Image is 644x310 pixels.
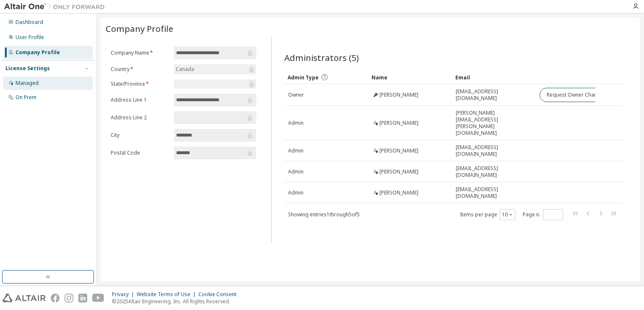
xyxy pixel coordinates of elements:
[111,66,169,73] label: Country
[456,165,532,179] span: [EMAIL_ADDRESS][DOMAIN_NAME]
[4,3,109,11] img: Altair One
[379,168,418,175] span: [PERSON_NAME]
[288,74,319,81] span: Admin Type
[174,64,256,74] div: Canada
[288,120,304,126] span: Admin
[288,147,304,154] span: Admin
[456,110,532,137] span: [PERSON_NAME][EMAIL_ADDRESS][PERSON_NAME][DOMAIN_NAME]
[371,71,449,84] div: Name
[111,81,169,87] label: State/Province
[111,97,169,103] label: Address Line 1
[288,168,304,175] span: Admin
[198,291,241,298] div: Cookie Consent
[106,23,173,34] span: Company Profile
[51,294,60,302] img: facebook.svg
[16,49,60,56] div: Company Profile
[112,298,241,305] p: © 2025 Altair Engineering, Inc. All Rights Reserved.
[455,71,532,84] div: Email
[460,209,515,220] span: Items per page
[111,132,169,139] label: City
[288,211,360,218] span: Showing entries 1 through 5 of 5
[540,88,610,102] button: Request Owner Change
[3,294,46,302] img: altair_logo.svg
[111,50,169,56] label: Company Name
[65,294,73,302] img: instagram.svg
[456,88,532,102] span: [EMAIL_ADDRESS][DOMAIN_NAME]
[284,52,359,63] span: Administrators (5)
[16,19,43,26] div: Dashboard
[78,294,87,302] img: linkedin.svg
[456,144,532,158] span: [EMAIL_ADDRESS][DOMAIN_NAME]
[112,291,137,298] div: Privacy
[379,147,418,154] span: [PERSON_NAME]
[111,114,169,121] label: Address Line 2
[288,92,304,98] span: Owner
[174,65,195,74] div: Canada
[523,209,563,220] span: Page n.
[5,65,50,72] div: License Settings
[92,294,104,302] img: youtube.svg
[111,150,169,156] label: Postal Code
[379,189,418,196] span: [PERSON_NAME]
[16,94,36,101] div: On Prem
[137,291,198,298] div: Website Terms of Use
[379,120,418,126] span: [PERSON_NAME]
[16,34,44,41] div: User Profile
[288,189,304,196] span: Admin
[379,92,418,98] span: [PERSON_NAME]
[502,211,513,218] button: 10
[16,80,39,87] div: Managed
[456,186,532,200] span: [EMAIL_ADDRESS][DOMAIN_NAME]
